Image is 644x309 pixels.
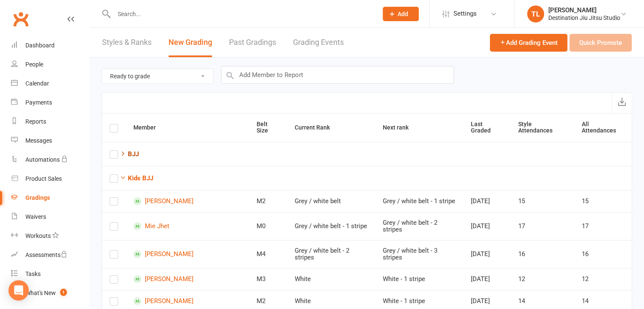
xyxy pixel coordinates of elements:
[11,55,89,74] a: People
[128,150,139,158] strong: BJJ
[102,28,152,57] a: Styles & Ranks
[221,66,454,84] input: Add Member to Report
[128,174,153,182] strong: Kids BJJ
[25,270,41,277] div: Tasks
[375,190,463,212] td: Grey / white belt - 1 stripe
[25,156,60,163] div: Automations
[133,250,241,258] a: [PERSON_NAME]
[249,113,287,142] th: Belt Size
[229,28,276,57] a: Past Gradings
[574,190,632,212] td: 15
[25,80,49,87] div: Calendar
[398,11,408,17] span: Add
[287,190,375,212] td: Grey / white belt
[133,297,241,305] a: [PERSON_NAME]
[133,222,241,230] a: Mie Jhet
[25,118,46,125] div: Reports
[25,42,55,49] div: Dashboard
[293,28,344,57] a: Grading Events
[511,113,574,142] th: Style Attendances
[25,232,51,239] div: Workouts
[11,131,89,150] a: Messages
[133,275,241,283] a: [PERSON_NAME]
[463,190,511,212] td: [DATE]
[11,74,89,93] a: Calendar
[383,7,419,21] button: Add
[11,207,89,226] a: Waivers
[527,6,544,22] div: TL
[25,137,52,144] div: Messages
[249,190,287,212] td: M2
[375,212,463,240] td: Grey / white belt - 2 stripes
[463,113,511,142] th: Last Graded
[463,268,511,290] td: [DATE]
[169,28,212,57] a: New Grading
[249,240,287,268] td: M4
[375,240,463,268] td: Grey / white belt - 3 stripes
[10,8,31,30] a: Clubworx
[111,8,372,20] input: Search...
[574,113,632,142] th: All Attendances
[287,113,375,142] th: Current Rank
[453,4,477,23] span: Settings
[574,268,632,290] td: 12
[120,149,139,159] button: BJJ
[511,212,574,240] td: 17
[500,39,558,47] span: Add Grading Event
[25,61,43,68] div: People
[375,113,463,142] th: Next rank
[11,226,89,246] a: Workouts
[574,240,632,268] td: 16
[511,240,574,268] td: 16
[249,212,287,240] td: M0
[511,268,574,290] td: 12
[25,194,50,201] div: Gradings
[287,212,375,240] td: Grey / white belt - 1 stripe
[11,150,89,169] a: Automations
[11,93,89,112] a: Payments
[463,240,511,268] td: [DATE]
[490,34,567,52] button: Add Grading Event
[25,251,67,258] div: Assessments
[126,113,249,142] th: Member
[11,112,89,131] a: Reports
[287,240,375,268] td: Grey / white belt - 2 stripes
[548,6,620,14] div: [PERSON_NAME]
[25,99,52,106] div: Payments
[102,113,126,142] th: Select all
[60,289,67,296] span: 1
[287,268,375,290] td: White
[11,169,89,188] a: Product Sales
[11,284,89,303] a: What's New1
[11,36,89,55] a: Dashboard
[548,14,620,22] div: Destination Jiu Jitsu Studio
[133,197,241,205] a: [PERSON_NAME]
[574,212,632,240] td: 17
[8,280,29,301] div: Open Intercom Messenger
[120,173,153,183] button: Kids BJJ
[463,212,511,240] td: [DATE]
[25,175,62,182] div: Product Sales
[249,268,287,290] td: M3
[25,290,56,296] div: What's New
[11,188,89,207] a: Gradings
[25,213,46,220] div: Waivers
[11,265,89,284] a: Tasks
[11,246,89,265] a: Assessments
[375,268,463,290] td: White - 1 stripe
[511,190,574,212] td: 15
